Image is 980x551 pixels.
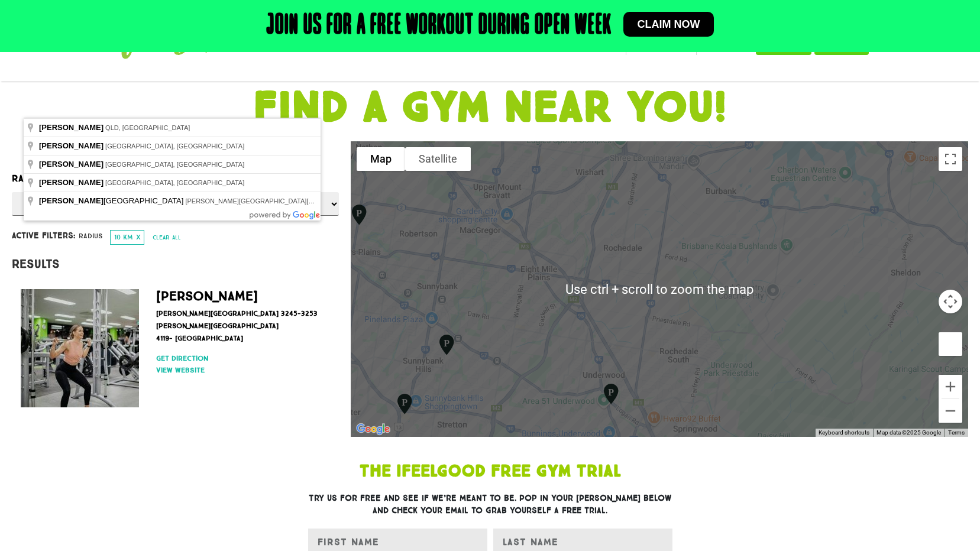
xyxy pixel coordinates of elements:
span: [PERSON_NAME][GEOGRAPHIC_DATA][PERSON_NAME], [GEOGRAPHIC_DATA] [185,197,431,205]
h1: The IfeelGood Free Gym Trial [230,464,751,480]
a: Click to see this area on Google Maps [354,422,393,437]
div: Runcorn [432,329,461,361]
button: Map camera controls [939,290,962,313]
span: QLD, [GEOGRAPHIC_DATA] [105,124,190,131]
button: Zoom out [939,399,962,423]
span: [GEOGRAPHIC_DATA], [GEOGRAPHIC_DATA] [105,179,244,186]
span: [PERSON_NAME] [39,196,104,205]
img: Google [354,422,393,437]
a: View website [156,365,324,375]
span: [PERSON_NAME] [39,141,104,150]
h1: FIND A GYM NEAR YOU! [6,87,974,129]
button: Keyboard shortcuts [819,429,869,437]
a: Get direction [156,353,324,364]
p: [PERSON_NAME][GEOGRAPHIC_DATA] 3245-3253 [PERSON_NAME][GEOGRAPHIC_DATA] 4119- [GEOGRAPHIC_DATA] [156,307,324,345]
span: Claim now [638,19,700,30]
span: Map data ©2025 Google [876,429,941,436]
button: Show street map [357,147,405,171]
span: Radius [79,231,103,241]
a: Claim now [623,12,714,37]
span: [PERSON_NAME] [39,178,104,187]
span: [GEOGRAPHIC_DATA] [39,196,185,205]
div: Coopers Plains [344,199,374,231]
a: [PERSON_NAME] [156,288,258,304]
a: Terms (opens in new tab) [948,429,965,436]
span: Clear all [153,234,181,241]
h3: Try us for free and see if we’re meant to be. Pop in your [PERSON_NAME] below and check your emai... [308,492,672,517]
h4: Results [12,257,339,271]
button: Zoom in [939,375,962,398]
span: Active filters: [12,229,75,242]
h2: Join us for a free workout during open week [266,12,612,40]
label: Radius [12,171,339,186]
button: Show satellite imagery [405,147,471,171]
div: Calamvale [390,388,419,420]
button: Drag Pegman onto the map to open Street View [939,332,962,356]
span: [PERSON_NAME] [39,160,104,168]
span: 10 km [114,233,133,241]
button: Toggle fullscreen view [939,147,962,171]
div: Underwood [596,378,626,410]
span: [GEOGRAPHIC_DATA], [GEOGRAPHIC_DATA] [105,142,244,150]
span: [PERSON_NAME] [39,123,104,132]
span: [GEOGRAPHIC_DATA], [GEOGRAPHIC_DATA] [105,161,244,168]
